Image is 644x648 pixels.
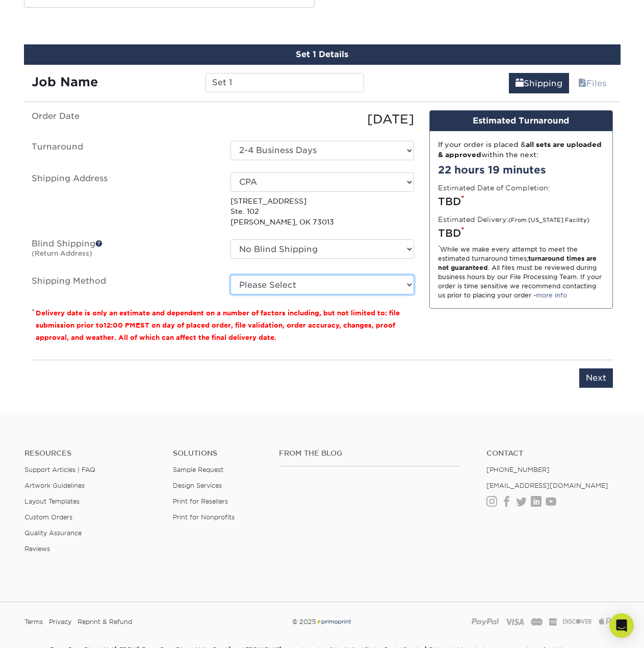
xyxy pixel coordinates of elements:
small: (Return Address) [32,250,92,257]
a: Quality Assurance [24,529,82,537]
strong: Job Name [32,74,98,89]
a: Design Services [173,482,222,489]
label: Shipping Method [24,275,223,294]
div: TBD [438,226,604,241]
span: files [578,79,586,88]
div: If your order is placed & within the next: [438,139,604,160]
div: TBD [438,194,604,209]
a: Files [572,73,613,93]
h4: From the Blog [279,449,459,458]
div: [DATE] [223,110,422,129]
strong: turnaround times are not guaranteed [438,255,597,271]
h4: Solutions [173,449,264,458]
p: [STREET_ADDRESS] Ste. 102 [PERSON_NAME], OK 73013 [230,196,414,227]
span: 12:00 PM [104,321,136,329]
div: © 2025 [220,614,424,630]
a: Support Articles | FAQ [24,466,95,473]
a: Sample Request [173,466,223,473]
label: Blind Shipping [24,239,223,263]
div: Open Intercom Messenger [609,613,634,638]
a: Artwork Guidelines [24,482,85,489]
a: Shipping [509,73,569,93]
a: Reviews [24,545,50,553]
a: Contact [486,449,620,458]
label: Order Date [24,110,223,129]
div: Estimated Turnaround [430,111,612,131]
input: Enter a job name [205,73,364,92]
img: Primoprint [316,618,352,626]
small: Delivery date is only an estimate and dependent on a number of factors including, but not limited... [36,309,400,341]
a: Print for Resellers [173,497,228,505]
label: Estimated Delivery: [438,214,589,225]
a: Reprint & Refund [78,614,132,630]
a: [EMAIL_ADDRESS][DOMAIN_NAME] [486,482,608,489]
input: Next [579,368,613,388]
label: Estimated Date of Completion: [438,183,550,193]
label: Turnaround [24,141,223,160]
div: Set 1 Details [24,44,621,65]
h4: Resources [24,449,158,458]
a: Layout Templates [24,497,80,505]
small: (From [US_STATE] Facility) [508,217,589,223]
span: shipping [516,79,524,88]
a: more info [536,291,567,299]
div: While we make every attempt to meet the estimated turnaround times; . All files must be reviewed ... [438,245,604,300]
div: 22 hours 19 minutes [438,162,604,178]
a: Print for Nonprofits [173,513,235,521]
label: Shipping Address [24,172,223,227]
a: [PHONE_NUMBER] [486,466,550,473]
a: Custom Orders [24,513,72,521]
